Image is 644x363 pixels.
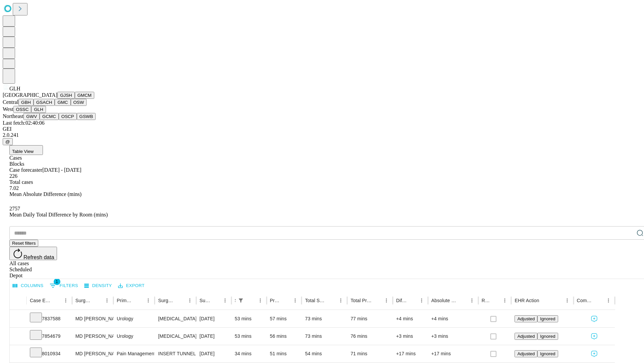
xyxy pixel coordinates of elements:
[3,113,23,119] span: Northeast
[3,92,57,98] span: [GEOGRAPHIC_DATA]
[396,328,425,345] div: +3 mins
[305,310,344,327] div: 73 mins
[305,345,344,362] div: 54 mins
[9,240,38,247] button: Reset filters
[102,296,112,305] button: Menu
[540,296,549,305] button: Sort
[18,99,34,106] button: GBH
[9,185,19,191] span: 7.02
[372,296,382,305] button: Sort
[200,328,228,345] div: [DATE]
[185,296,195,305] button: Menu
[537,315,558,322] button: Ignored
[57,92,75,99] button: GJSH
[93,296,102,305] button: Sort
[327,296,336,305] button: Sort
[482,298,490,303] div: Resolved in EHR
[30,298,51,303] div: Case Epic Id
[117,328,151,345] div: Urology
[3,120,45,126] span: Last fetch: 02:40:06
[491,296,500,305] button: Sort
[52,296,61,305] button: Sort
[351,328,389,345] div: 76 mins
[500,296,509,305] button: Menu
[305,298,326,303] div: Total Scheduled Duration
[55,99,70,106] button: GMC
[540,316,555,321] span: Ignored
[270,328,299,345] div: 56 mins
[305,328,344,345] div: 73 mins
[351,298,372,303] div: Total Predicted Duration
[256,296,265,305] button: Menu
[40,113,59,120] button: GCMC
[235,328,263,345] div: 53 mins
[236,296,246,305] button: Show filters
[270,345,299,362] div: 51 mins
[220,296,230,305] button: Menu
[5,139,10,144] span: @
[30,328,69,345] div: 7854679
[235,298,235,303] div: Scheduled In Room Duration
[75,310,110,327] div: MD [PERSON_NAME] Jr [PERSON_NAME] E Md
[515,333,537,340] button: Adjusted
[540,334,555,339] span: Ignored
[134,296,144,305] button: Sort
[158,310,193,327] div: [MEDICAL_DATA] EXTRACORPOREAL SHOCK WAVE
[13,106,32,113] button: OSSC
[211,296,220,305] button: Sort
[200,310,228,327] div: [DATE]
[431,345,475,362] div: +17 mins
[23,113,40,120] button: GWV
[3,132,641,138] div: 2.0.241
[75,298,92,303] div: Surgeon Name
[246,296,256,305] button: Sort
[417,296,426,305] button: Menu
[236,296,246,305] div: 1 active filter
[396,345,425,362] div: +17 mins
[396,310,425,327] div: +4 mins
[176,296,185,305] button: Sort
[30,345,69,362] div: 8010934
[281,296,290,305] button: Sort
[158,298,175,303] div: Surgery Name
[59,113,77,120] button: OSCP
[431,298,457,303] div: Absolute Difference
[3,106,13,112] span: West
[562,296,572,305] button: Menu
[42,167,81,173] span: [DATE] - [DATE]
[77,113,96,120] button: GSWB
[577,298,594,303] div: Comments
[431,310,475,327] div: +4 mins
[431,328,475,345] div: +3 mins
[71,99,87,106] button: OSW
[75,92,94,99] button: GMCM
[351,310,389,327] div: 77 mins
[467,296,477,305] button: Menu
[3,138,13,145] button: @
[408,296,417,305] button: Sort
[34,99,55,106] button: GSACH
[83,281,114,291] button: Density
[9,167,42,173] span: Case forecaster
[537,333,558,340] button: Ignored
[517,351,535,356] span: Adjusted
[30,310,69,327] div: 7837588
[517,316,535,321] span: Adjusted
[23,254,54,260] span: Refresh data
[515,350,537,357] button: Adjusted
[61,296,70,305] button: Menu
[116,281,146,291] button: Export
[9,191,82,197] span: Mean Absolute Difference (mins)
[537,350,558,357] button: Ignored
[604,296,613,305] button: Menu
[382,296,391,305] button: Menu
[9,212,108,217] span: Mean Daily Total Difference by Room (mins)
[12,241,36,246] span: Reset filters
[458,296,467,305] button: Sort
[117,310,151,327] div: Urology
[3,126,641,132] div: GEI
[75,328,110,345] div: MD [PERSON_NAME] Jr [PERSON_NAME] E Md
[9,206,20,211] span: 2757
[158,328,193,345] div: [MEDICAL_DATA] EXTRACORPOREAL SHOCK WAVE
[13,313,23,325] button: Expand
